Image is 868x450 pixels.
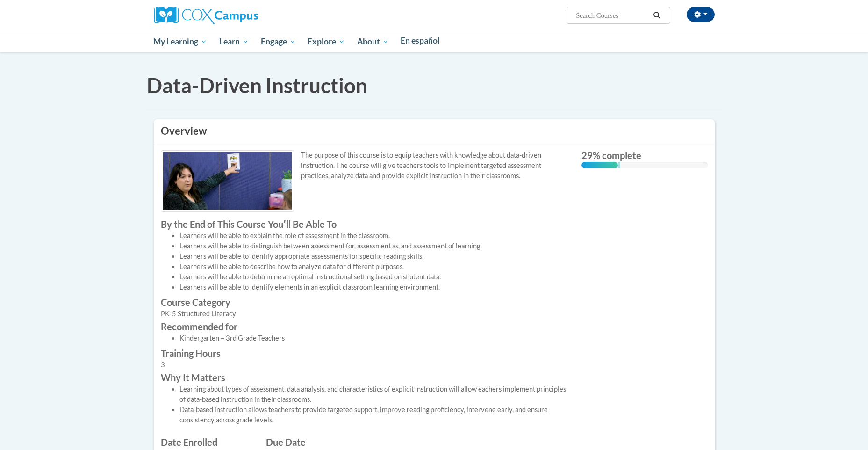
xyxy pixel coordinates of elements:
[179,251,567,261] li: Learners will be able to identify appropriate assessments for specific reading skills.
[581,150,708,160] label: 29% complete
[266,437,357,447] label: Due Date
[255,31,302,52] a: Engage
[153,36,207,47] span: My Learning
[161,219,567,229] label: By the End of This Course Youʹll Be Able To
[147,73,367,97] span: Data-Driven Instruction
[261,36,296,47] span: Engage
[213,31,255,52] a: Learn
[161,150,294,211] img: Course logo image
[219,36,249,47] span: Learn
[401,36,440,45] span: En español
[653,12,661,19] i: 
[179,272,567,282] li: Learners will be able to determine an optimal instructional setting based on student data.
[161,437,252,447] label: Date Enrolled
[161,150,567,181] p: The purpose of this course is to equip teachers with knowledge about data-driven instruction. The...
[161,348,567,358] label: Training Hours
[161,372,567,383] label: Why It Matters
[179,282,567,292] li: Learners will be able to identify elements in an explicit classroom learning environment.
[179,241,567,251] li: Learners will be able to distinguish between assessment for, assessment as, and assessment of lea...
[154,11,258,19] a: Cox Campus
[154,7,258,24] img: Cox Campus
[581,162,618,168] div: 29% complete
[351,31,395,52] a: About
[179,261,567,272] li: Learners will be able to describe how to analyze data for different purposes.
[575,10,650,21] input: Search Courses
[179,384,567,405] li: Learning about types of assessment, data analysis, and characteristics of explicit instruction wi...
[308,36,345,47] span: Explore
[161,360,567,370] div: 3
[161,309,567,319] div: PK-5 Structured Literacy
[395,31,446,51] a: En español
[161,124,708,138] h3: Overview
[301,31,351,52] a: Explore
[179,231,567,241] li: Learners will be able to explain the role of assessment in the classroom.
[140,31,729,52] div: Main menu
[650,10,664,21] button: Search
[618,162,620,168] div: 0.001%
[161,321,567,332] label: Recommended for
[179,405,567,425] li: Data-based instruction allows teachers to provide targeted support, improve reading proficiency, ...
[179,333,567,343] li: Kindergarten – 3rd Grade Teachers
[161,297,567,307] label: Course Category
[357,36,389,47] span: About
[687,7,715,22] button: Account Settings
[148,31,214,52] a: My Learning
